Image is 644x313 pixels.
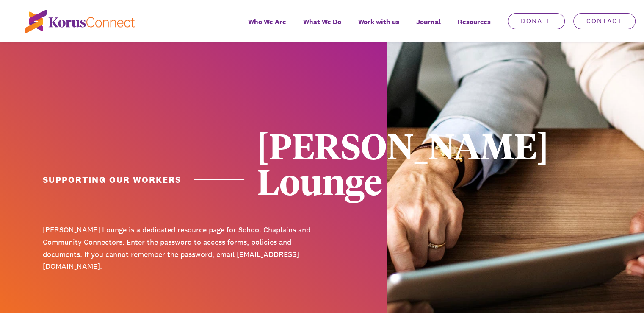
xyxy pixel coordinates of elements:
[449,12,499,42] div: Resources
[240,12,295,42] a: Who We Are
[25,10,135,33] img: korus-connect%2Fc5177985-88d5-491d-9cd7-4a1febad1357_logo.svg
[295,12,350,42] a: What We Do
[303,16,341,28] span: What We Do
[408,12,449,42] a: Journal
[573,13,636,29] a: Contact
[43,173,244,186] h1: Supporting Our Workers
[257,127,530,198] div: [PERSON_NAME] Lounge
[358,16,399,28] span: Work with us
[350,12,408,42] a: Work with us
[43,224,316,273] p: [PERSON_NAME] Lounge is a dedicated resource page for School Chaplains and Community Connectors. ...
[248,16,286,28] span: Who We Are
[416,16,441,28] span: Journal
[508,13,565,29] a: Donate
